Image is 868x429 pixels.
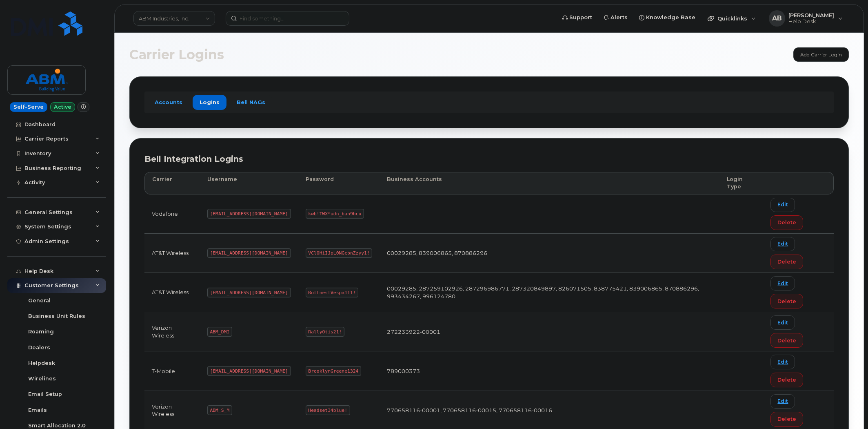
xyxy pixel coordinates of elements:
th: Business Accounts [380,172,719,194]
code: [EMAIL_ADDRESS][DOMAIN_NAME] [207,288,291,297]
td: T-Mobile [144,351,200,391]
a: Edit [770,198,795,212]
code: BrooklynGreene1324 [306,366,361,376]
code: ABM_DMI [207,327,232,337]
code: RallyOtis21! [306,327,344,337]
span: Delete [777,415,796,423]
td: 00029285, 287259102926, 287296986771, 287320849897, 826071505, 838775421, 839006865, 870886296, 9... [380,273,719,312]
code: kwb!TWX*udn_ban9hcu [306,209,364,219]
button: Delete [770,255,803,269]
span: Delete [777,258,796,266]
td: 789000373 [380,351,719,391]
a: Edit [770,237,795,251]
div: Bell Integration Logins [144,153,834,165]
a: Bell NAGs [230,95,272,109]
code: RottnestVespa111! [306,288,359,297]
button: Delete [770,412,803,427]
span: Delete [777,337,796,344]
a: Accounts [148,95,189,109]
a: Edit [770,355,795,369]
code: [EMAIL_ADDRESS][DOMAIN_NAME] [207,209,291,219]
th: Carrier [144,172,200,194]
th: Password [298,172,380,194]
td: 272233922-00001 [380,312,719,351]
a: Add Carrier Login [793,47,849,62]
code: [EMAIL_ADDRESS][DOMAIN_NAME] [207,248,291,258]
a: Logins [193,95,226,109]
a: Edit [770,276,795,290]
a: Edit [770,315,795,330]
button: Delete [770,294,803,308]
td: 00029285, 839006865, 870886296 [380,234,719,273]
a: Edit [770,394,795,409]
span: Delete [777,376,796,384]
th: Login Type [719,172,763,194]
th: Username [200,172,298,194]
td: Vodafone [144,194,200,234]
code: VClOHiIJpL0NGcbnZzyy1! [306,248,373,258]
button: Delete [770,373,803,387]
span: Carrier Logins [129,49,224,61]
code: Headset34blue! [306,405,350,415]
span: Delete [777,297,796,305]
button: Delete [770,215,803,230]
td: Verizon Wireless [144,312,200,351]
button: Delete [770,333,803,348]
td: AT&T Wireless [144,234,200,273]
span: Delete [777,219,796,226]
code: ABM_S_M [207,405,232,415]
td: AT&T Wireless [144,273,200,312]
code: [EMAIL_ADDRESS][DOMAIN_NAME] [207,366,291,376]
